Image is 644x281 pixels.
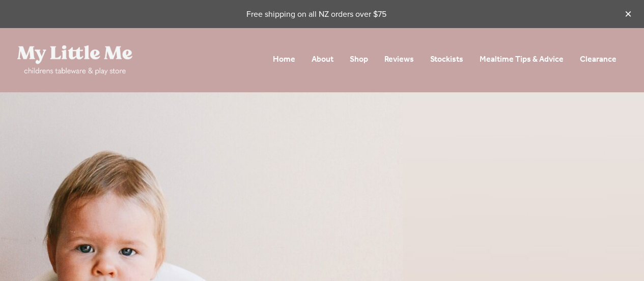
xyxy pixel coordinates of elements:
[580,52,617,67] a: Clearance
[384,52,414,67] a: Reviews
[430,52,463,67] a: Stockists
[17,8,615,19] p: Free shipping on all NZ orders over $75
[17,45,139,75] a: My Little Me Ltd homepage
[350,52,368,67] a: Shop
[480,52,564,67] a: Mealtime Tips & Advice
[312,52,333,67] a: About
[273,52,295,67] a: Home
